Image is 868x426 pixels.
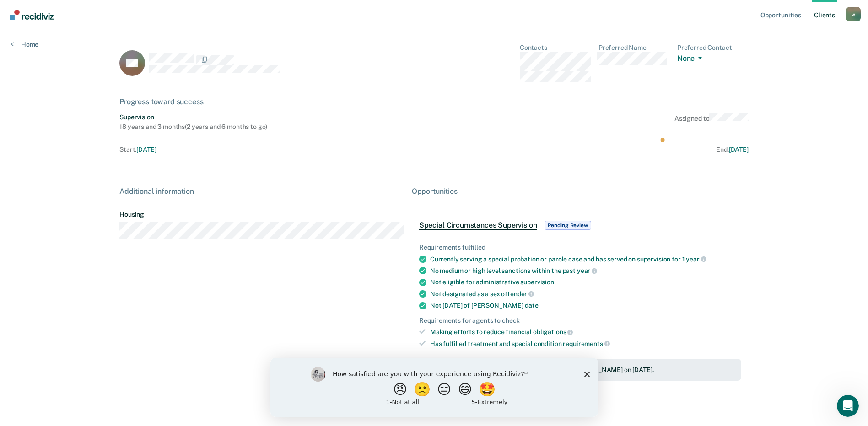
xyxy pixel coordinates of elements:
dt: Preferred Contact [677,44,749,52]
span: supervision [520,278,554,286]
div: Not [DATE] of [PERSON_NAME] [430,302,741,309]
dt: Preferred Name [598,44,670,52]
iframe: Survey by Kim from Recidiviz [270,358,598,417]
dt: Contacts [520,44,591,52]
div: Requirements for agents to check [419,317,741,325]
div: Not designated as a sex [430,290,741,298]
iframe: Intercom live chat [837,395,859,417]
div: 18 years and 3 months ( 2 years and 6 months to go ) [119,123,267,131]
div: w [846,7,861,21]
div: Supervision [119,113,267,121]
button: Profile dropdown button [846,7,861,21]
span: requirements [563,340,609,347]
span: year [577,267,597,274]
span: [DATE] [136,146,156,153]
div: Currently serving a special probation or parole case and has served on supervision for 1 [430,255,741,263]
dt: Housing [119,211,404,218]
div: Has fulfilled treatment and special condition [430,340,741,348]
div: Special Circumstances SupervisionPending Review [412,211,749,240]
a: Home [11,40,38,48]
div: Progress toward success [119,97,749,106]
div: No medium or high level sanctions within the past [430,266,741,275]
span: [DATE] [729,146,749,153]
span: Pending Review [545,221,591,230]
div: Additional information [119,187,404,196]
span: offender [501,290,534,298]
span: date [525,302,538,309]
button: None [677,54,706,64]
span: Special Circumstances Supervision [419,221,537,230]
span: year [686,256,706,263]
div: Making efforts to reduce financial [430,328,741,336]
span: obligations [533,328,573,335]
img: Recidiviz [10,10,54,20]
div: Opportunities [412,187,749,196]
div: Assigned to [674,113,749,131]
div: Requirements fulfilled [419,244,741,251]
div: Not eligible for administrative [430,278,741,286]
div: Start : [119,146,434,154]
div: End : [438,146,749,154]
